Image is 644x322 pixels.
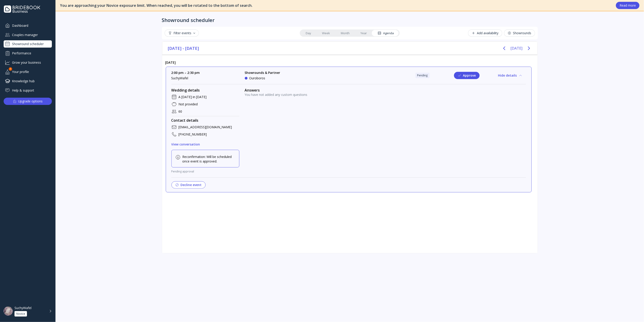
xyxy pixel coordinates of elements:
a: Week [317,30,335,36]
a: Help & support [4,87,52,94]
div: [DATE] [162,58,535,66]
div: Read more [620,4,636,7]
div: Filter events [168,31,195,35]
a: Performance [4,49,52,57]
div: 2:00 pm – 2:30 pm [171,70,239,75]
div: [PHONE_NUMBER] [179,132,207,137]
div: Upgrade options [18,98,43,104]
div: View conversation [171,143,200,146]
div: SuchyWafel [14,306,31,310]
button: Previous page [500,44,509,53]
span: [DATE] - [DATE] [168,45,200,52]
button: Decline event [171,181,206,189]
a: Couples manager [4,31,52,39]
div: Pending approval [171,169,194,174]
div: Answers [245,88,526,92]
button: Filter events [165,29,199,37]
a: Day [300,30,317,36]
div: Novice [16,312,25,316]
div: Ouroboros [249,76,265,80]
a: Dashboard [4,22,52,29]
button: Next page [524,44,533,53]
div: Your profile [4,68,52,75]
div: Not provided [179,102,198,107]
a: Month [335,30,355,36]
button: Read more [616,2,639,9]
div: Pending [417,74,428,77]
div: Showround scheduler [162,17,215,23]
div: 60 [179,109,182,114]
button: Approve [454,72,480,79]
div: You are approaching your Novice exposure limit. When reached, you will be rotated to the bottom o... [60,3,611,8]
div: Contact details [171,118,239,123]
button: Showrounds [504,29,535,37]
a: Showround scheduler [4,40,52,48]
button: View conversation [171,141,200,148]
div: Showrounds [508,31,531,35]
a: Knowledge hub [4,77,52,85]
div: Agenda [378,31,394,35]
button: Add availability [468,29,502,37]
button: [DATE] - [DATE] [166,45,202,52]
div: SuchyWafel [171,76,239,80]
div: A [DATE] in [DATE] [179,95,207,99]
div: 1 [9,67,12,71]
div: Wedding details [171,88,239,92]
button: [DATE] [511,44,523,52]
img: dpr=2,fit=cover,g=face,w=48,h=48 [4,307,13,316]
a: Your profile1 [4,68,52,75]
div: You have not added any custom questions [245,92,526,97]
iframe: Chat Widget [621,300,644,322]
div: Add availability [472,31,499,35]
div: Reconfirmation: Will be scheduled once event is approved. [175,155,235,164]
a: Year [355,30,372,36]
button: Hide details [495,72,526,79]
button: Upgrade options [4,98,52,105]
a: Grow your business [4,59,52,66]
div: Showrounds & Partner [245,70,280,75]
div: [EMAIL_ADDRESS][DOMAIN_NAME] [179,125,232,129]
